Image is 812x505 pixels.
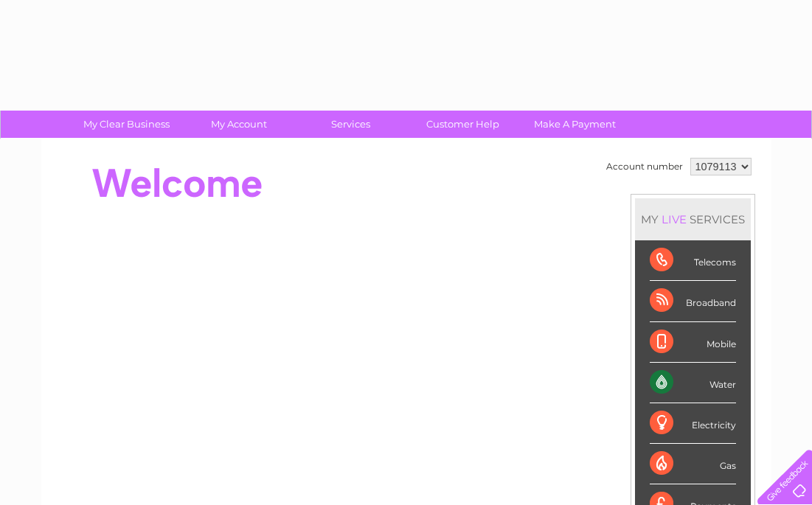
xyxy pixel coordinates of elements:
a: My Clear Business [66,111,187,138]
div: Broadband [650,281,736,321]
div: Telecoms [650,240,736,281]
a: My Account [178,111,299,138]
div: Mobile [650,322,736,363]
div: Electricity [650,403,736,444]
div: LIVE [659,212,690,226]
div: MY SERVICES [635,198,751,240]
a: Services [290,111,412,138]
td: Account number [603,154,687,179]
div: Water [650,363,736,403]
a: Customer Help [402,111,524,138]
div: Gas [650,444,736,484]
a: Make A Payment [514,111,636,138]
